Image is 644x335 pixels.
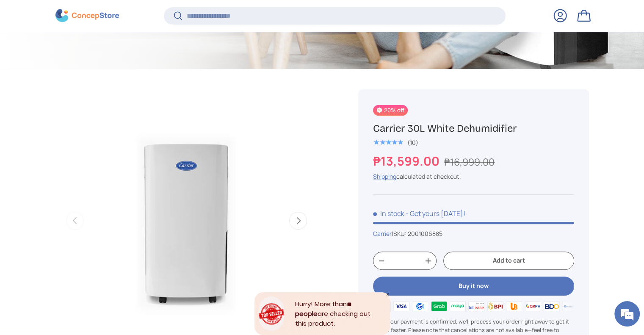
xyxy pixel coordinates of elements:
a: Shipping [373,172,396,180]
span: | [392,230,442,238]
button: Buy it now [373,277,574,296]
img: visa [392,300,411,313]
a: Carrier [373,230,392,238]
div: (10) [407,139,418,146]
img: qrph [523,300,542,313]
span: 2001006885 [408,230,442,238]
div: Close [386,292,390,296]
img: ubp [505,300,523,313]
span: ★★★★★ [373,138,403,147]
span: 20% off [373,105,407,116]
img: grabpay [429,300,448,313]
button: Add to cart [443,252,574,270]
img: billease [467,300,486,313]
img: bdo [542,300,561,313]
span: In stock [373,209,404,218]
img: metrobank [561,300,580,313]
div: Minimize live chat window [139,4,159,25]
a: 5.0 out of 5.0 stars (10) [373,137,418,147]
div: Chat with us now [44,47,142,58]
div: calculated at checkout. [373,172,574,181]
s: ₱16,999.00 [444,155,495,169]
span: We're online! [49,107,117,192]
h1: Carrier 30L White Dehumidifier [373,122,574,135]
strong: ₱13,599.00 [373,152,442,169]
img: bpi [486,300,505,313]
p: - Get yours [DATE]! [406,209,465,218]
span: SKU: [393,230,406,238]
img: gcash [411,300,429,313]
img: maya [448,300,467,313]
div: 5.0 out of 5.0 stars [373,138,403,146]
textarea: Type your message and hit 'Enter' [4,231,161,261]
img: ConcepStore [55,9,119,22]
